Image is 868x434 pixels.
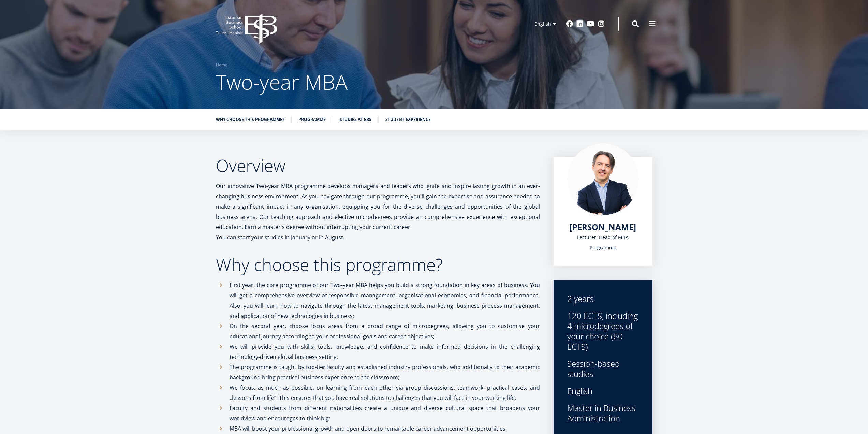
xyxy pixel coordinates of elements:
[230,382,540,403] p: We focus, as much as possible, on learning from each other via group discussions, teamwork, pract...
[570,222,636,232] a: [PERSON_NAME]
[567,403,639,423] div: Master in Business Administration
[216,68,348,96] span: Two-year MBA
[216,256,540,273] h2: Why choose this programme?
[587,20,594,27] a: Youtube
[570,221,636,233] span: [PERSON_NAME]
[566,20,573,27] a: Facebook
[230,321,540,341] p: On the second year, choose focus areas from a broad range of microdegrees, allowing you to custom...
[216,116,284,123] a: Why choose this programme?
[567,232,639,253] div: Lecturer, Head of MBA Programme
[298,116,326,123] a: Programme
[567,311,639,352] div: 120 ECTS, including 4 microdegrees of your choice (60 ECTS)
[340,116,371,123] a: Studies at EBS
[567,386,639,396] div: English
[216,181,540,232] p: Our innovative Two-year MBA programme develops managers and leaders who ignite and inspire lastin...
[598,20,605,27] a: Instagram
[567,359,639,379] div: Session-based studies
[385,116,431,123] a: Student experience
[230,341,540,362] p: We will provide you with skills, tools, knowledge, and confidence to make informed decisions in t...
[216,232,540,242] p: You can start your studies in January or in August.
[576,20,583,27] a: Linkedin
[216,157,540,174] h2: Overview
[567,294,639,304] div: 2 years
[567,143,639,215] img: Marko Rillo
[216,61,227,68] a: Home
[230,423,540,434] p: MBA will boost your professional growth and open doors to remarkable career advancement opportuni...
[230,280,540,321] p: First year, the core programme of our Two-year MBA helps you build a strong foundation in key are...
[230,403,540,423] p: Faculty and students from different nationalities create a unique and diverse cultural space that...
[230,362,540,382] p: The programme is taught by top-tier faculty and established industry professionals, who additiona...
